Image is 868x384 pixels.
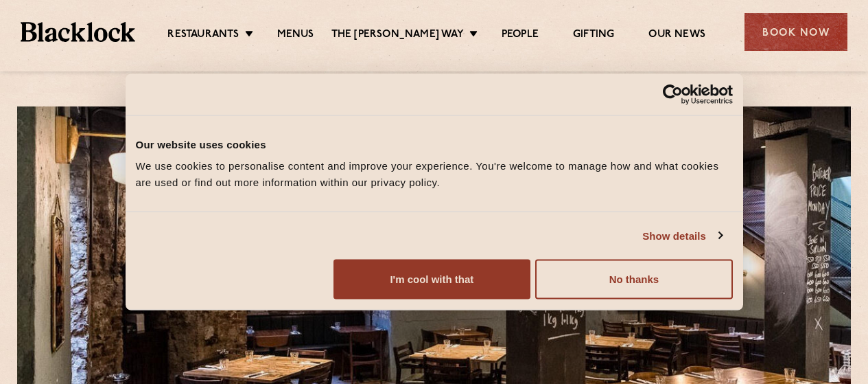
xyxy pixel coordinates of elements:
[642,227,722,244] a: Show details
[333,260,530,300] button: I'm cool with that
[502,28,539,43] a: People
[648,28,705,43] a: Our News
[613,84,733,104] a: Usercentrics Cookiebot - opens in a new window
[277,28,314,43] a: Menus
[331,28,464,43] a: The [PERSON_NAME] Way
[136,136,733,153] div: Our website uses cookies
[21,22,135,41] img: BL_Textured_Logo-footer-cropped.svg
[535,260,732,300] button: No thanks
[167,28,239,43] a: Restaurants
[136,158,733,191] div: We use cookies to personalise content and improve your experience. You're welcome to manage how a...
[573,28,614,43] a: Gifting
[744,13,847,51] div: Book Now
